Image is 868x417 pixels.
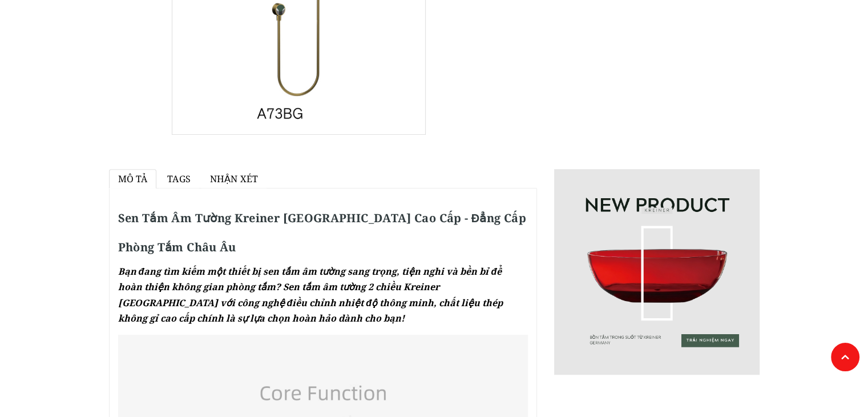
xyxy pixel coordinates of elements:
img: Sen âm tường A73 [554,169,760,375]
em: Bạn đang tìm kiếm một thiết bị sen tắm âm tường sang trọng, tiện nghi và bền bỉ để hoàn thiện khô... [118,265,503,324]
span: Nhận xét [210,173,258,185]
a: Lên đầu trang [831,343,859,371]
span: Mô tả [118,173,148,185]
strong: Sen Tắm Âm Tường Kreiner [GEOGRAPHIC_DATA] Cao Cấp - Đẳng Cấp Phòng Tắm Châu Âu [118,210,526,254]
span: Tags [167,173,191,185]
